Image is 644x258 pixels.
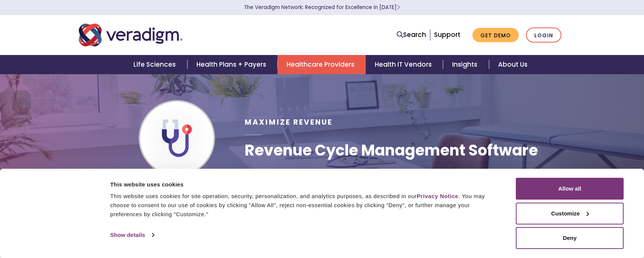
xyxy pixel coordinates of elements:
[245,117,333,127] span: Maximize Revenue
[397,4,400,11] span: Learn More
[516,227,624,249] button: Deny
[187,55,278,74] a: Health Plans + Payers
[417,193,458,199] a: Privacy Notice
[443,55,489,74] a: Insights
[244,4,400,11] a: The Veradigm Network: Recognized for Excellence in [DATE]Learn More
[516,178,624,200] button: Allow all
[366,55,443,74] a: Health IT Vendors
[110,229,154,241] a: Show details
[434,30,460,39] a: Support
[489,55,537,74] a: About Us
[110,180,499,189] div: This website uses cookies
[397,30,426,40] a: Search
[245,141,538,159] h1: Revenue Cycle Management Software
[278,55,366,74] a: Healthcare Providers
[110,192,499,219] div: This website uses cookies for site operation, security, personalization, and analytics purposes, ...
[79,23,182,47] img: Veradigm logo
[516,203,624,224] button: Customize
[124,55,187,74] a: Life Sciences
[526,27,561,43] a: Login
[472,28,519,43] a: Get Demo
